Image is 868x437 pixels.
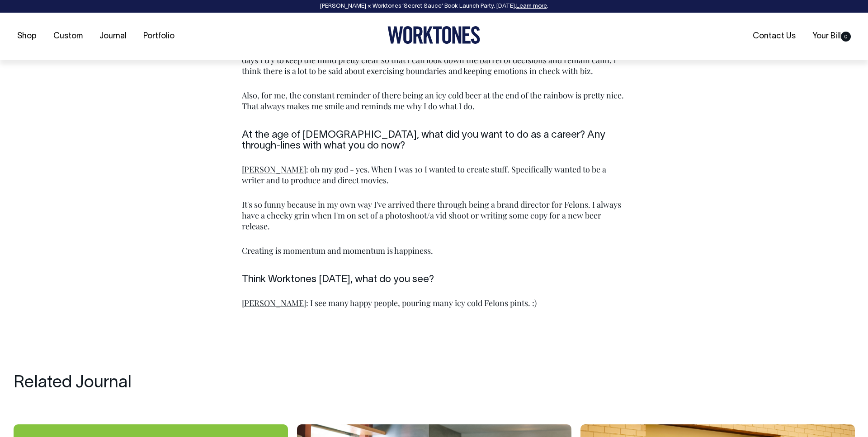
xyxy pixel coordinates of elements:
p: Creating is momentum and momentum is happiness. [242,245,626,256]
p: : I see many happy people, pouring many icy cold Felons pints. :) [242,298,626,308]
p: Also, for me, the constant reminder of there being an icy cold beer at the end of the rainbow is ... [242,90,626,112]
a: Custom [50,29,86,44]
a: Contact Us [749,29,799,44]
a: Shop [14,29,40,44]
h4: Related Journal [14,374,854,393]
p: It's so funny because in my own way I've arrived there through being a brand director for Felons.... [242,199,626,232]
span: [PERSON_NAME] [242,298,306,308]
a: Portfolio [140,29,178,44]
a: Learn more [516,4,547,9]
h6: Think Worktones [DATE], what do you see? [242,274,626,285]
a: Journal [96,29,130,44]
div: [PERSON_NAME] × Worktones ‘Secret Sauce’ Book Launch Party, [DATE]. . [9,3,859,9]
a: Your Bill0 [809,29,854,44]
span: 0 [841,32,851,42]
span: [PERSON_NAME] [242,164,306,175]
h6: At the age of [DEMOGRAPHIC_DATA], what did you want to do as a career? Any through-lines with wha... [242,130,626,151]
p: : oh my god - yes. When I was 10 I wanted to create stuff. Specifically wanted to be a writer and... [242,164,626,186]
